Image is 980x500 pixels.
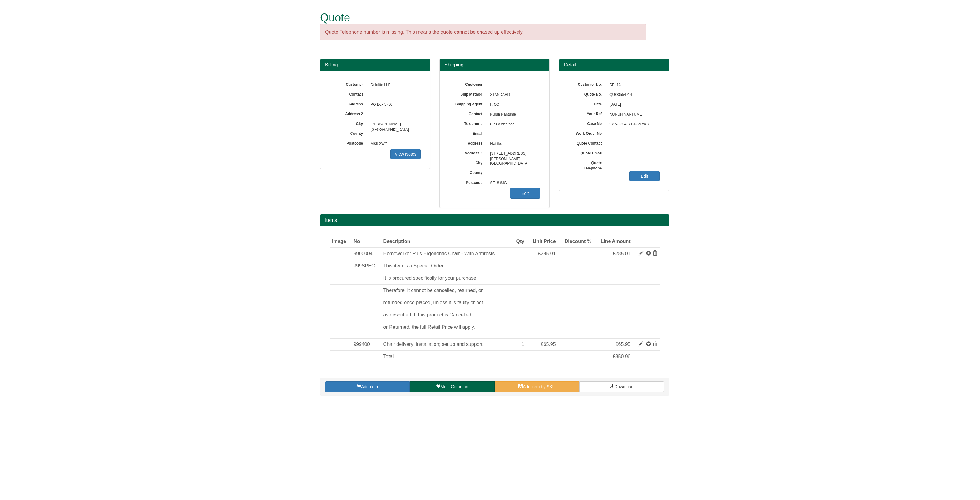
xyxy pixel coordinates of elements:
[568,119,606,127] label: Case No
[367,100,421,110] span: PO Box 5730
[613,251,631,256] span: £285.01
[568,110,606,117] label: Your Ref
[487,159,540,169] span: [GEOGRAPHIC_DATA]
[325,218,664,223] h2: Items
[383,263,445,268] span: This item is a Special Order.
[449,119,487,127] label: Telephone
[606,119,660,129] span: CAS-2204071-D3N7W3
[606,90,660,100] span: QUO0554714
[330,90,367,97] label: Contact
[440,384,468,389] span: Most Common
[449,139,487,146] label: Address
[487,90,540,100] span: STANDARD
[330,119,367,127] label: City
[330,80,367,87] label: Customer
[568,139,606,146] label: Quote Contact
[558,236,594,248] th: Discount %
[449,169,487,176] label: County
[330,100,367,107] label: Address
[594,236,633,248] th: Line Amount
[330,129,367,136] label: County
[383,275,478,281] span: It is procured specifically for your purchase.
[390,149,421,159] a: View Notes
[568,80,606,87] label: Customer No.
[351,339,381,351] td: 999400
[613,354,631,359] span: £350.96
[381,351,512,363] td: Total
[523,384,556,389] span: Add item by SKU
[449,149,487,156] label: Address 2
[616,342,631,347] span: £65.95
[564,62,664,68] h3: Detail
[568,100,606,107] label: Date
[487,110,540,119] span: Nuruh Nantume
[629,171,660,181] a: Edit
[527,236,558,248] th: Unit Price
[606,100,660,110] span: [DATE]
[383,324,475,330] span: or Returned, the full Retail Price will apply.
[367,119,421,129] span: [PERSON_NAME][GEOGRAPHIC_DATA]
[568,149,606,156] label: Quote Email
[510,188,540,199] a: Edit
[330,236,351,248] th: Image
[330,110,367,117] label: Address 2
[568,90,606,97] label: Quote No.
[568,129,606,136] label: Work Order No
[351,248,381,260] td: 9900004
[449,90,487,97] label: Ship Method
[449,80,487,87] label: Customer
[512,236,527,248] th: Qty
[449,159,487,166] label: City
[614,384,633,389] span: Download
[606,110,660,119] span: NURUH NANTUME
[449,110,487,117] label: Contact
[487,139,540,149] span: Flat tbc
[325,62,425,68] h3: Billing
[487,119,540,129] span: 01908 666 665
[351,236,381,248] th: No
[383,300,483,305] span: refunded once placed, unless it is faulty or not
[383,312,471,317] span: as described. If this product is Cancelled
[541,342,556,347] span: £65.95
[320,24,646,41] div: Quote Telephone number is missing. This means the quote cannot be chased up effectively.
[381,236,512,248] th: Description
[320,12,646,24] h1: Quote
[361,384,378,389] span: Add item
[367,80,421,90] span: Deloitte LLP
[522,342,524,347] span: 1
[383,251,495,256] span: Homeworker Plus Ergonomic Chair - With Armrests
[330,139,367,146] label: Postcode
[487,100,540,110] span: RICO
[487,178,540,188] span: SE18 6JG
[383,288,483,293] span: Therefore, it cannot be cancelled, returned, or
[449,129,487,136] label: Email
[606,80,660,90] span: DEL13
[487,149,540,159] span: [STREET_ADDRESS][PERSON_NAME]
[444,62,545,68] h3: Shipping
[383,342,483,347] span: Chair delivery; installation; set up and support
[538,251,556,256] span: £285.01
[568,159,606,171] label: Quote Telephone
[367,139,421,149] span: MK9 2WY
[449,178,487,185] label: Postcode
[351,260,381,272] td: 999SPEC
[579,381,664,392] a: Download
[522,251,524,256] span: 1
[449,100,487,107] label: Shipping Agent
